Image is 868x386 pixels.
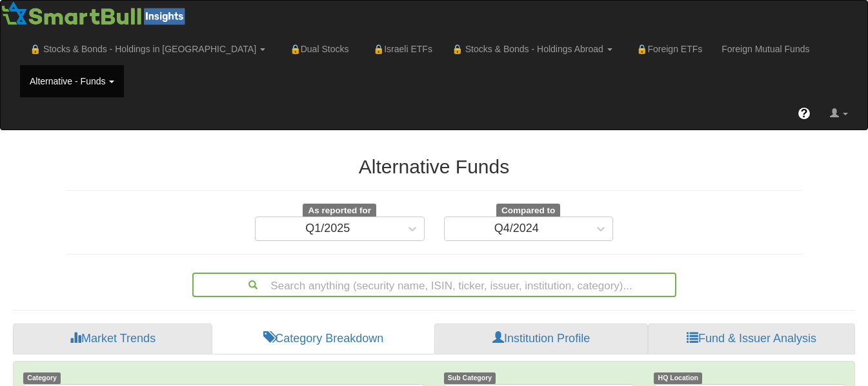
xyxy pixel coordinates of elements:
[275,33,358,65] a: 🔒Dual Stocks
[648,323,855,354] a: Fund & Issuer Analysis
[13,323,212,354] a: Market Trends
[20,65,124,97] a: Alternative - Funds
[442,33,622,65] a: 🔒 Stocks & Bonds - Holdings Abroad
[194,274,675,296] div: Search anything (security name, ISIN, ticker, issuer, institution, category)...
[444,372,496,383] span: Sub Category
[654,372,702,383] span: HQ Location
[496,204,560,218] span: Compared to
[303,204,376,218] span: As reported for
[212,323,434,354] a: Category Breakdown
[1,1,190,26] img: Smartbull
[358,33,441,65] a: 🔒Israeli ETFs
[23,372,61,383] span: Category
[494,222,539,235] div: Q4/2024
[434,323,648,354] a: Institution Profile
[712,33,819,65] a: Foreign Mutual Funds
[66,156,802,177] h2: Alternative Funds
[622,33,712,65] a: 🔒Foreign ETFs
[20,33,275,65] a: 🔒 Stocks & Bonds - Holdings in [GEOGRAPHIC_DATA]
[788,97,820,130] a: ?
[801,107,808,120] span: ?
[305,222,350,235] div: Q1/2025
